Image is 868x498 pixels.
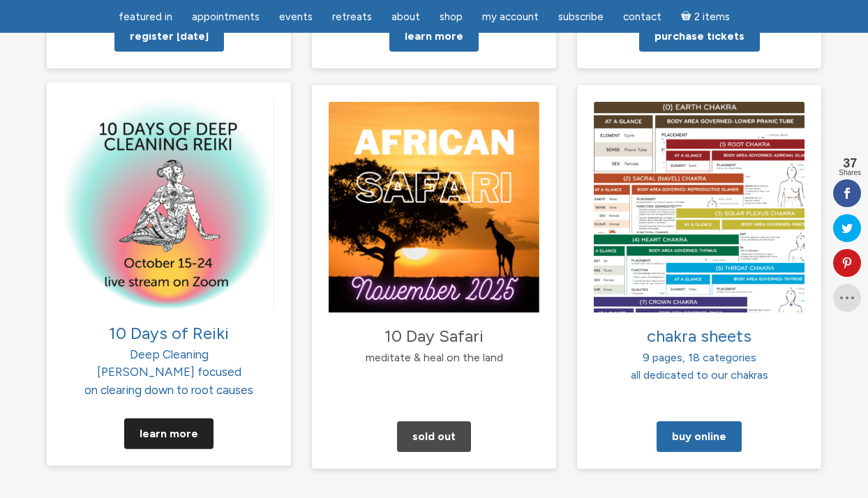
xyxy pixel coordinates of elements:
[97,327,241,379] span: Deep Cleaning [PERSON_NAME] focused
[109,322,229,342] span: 10 Days of Reiki
[84,382,253,396] span: on clearing down to root causes
[110,3,181,31] a: featured in
[631,368,768,382] span: all dedicated to our chakras
[324,3,380,31] a: Retreats
[397,421,471,452] a: Sold Out
[694,12,730,22] span: 2 items
[184,3,268,31] a: Appointments
[389,21,479,52] a: Learn more
[482,10,539,23] span: My Account
[440,10,463,23] span: Shop
[279,10,313,23] span: Events
[639,21,760,52] a: Purchase tickets
[391,10,420,23] span: About
[192,10,260,23] span: Appointments
[643,351,756,364] span: 9 pages, 18 categories
[474,3,547,31] a: My Account
[558,10,604,23] span: Subscribe
[839,169,861,176] span: Shares
[114,21,224,52] a: Register [DATE]
[623,10,661,23] span: Contact
[431,3,471,31] a: Shop
[673,2,738,31] a: Cart2 items
[615,3,670,31] a: Contact
[681,10,694,23] i: Cart
[383,3,428,31] a: About
[124,418,214,449] a: Learn More
[119,10,172,23] span: featured in
[271,3,321,31] a: Events
[647,326,751,346] span: chakra sheets
[384,326,484,346] span: 10 Day Safari
[332,10,372,23] span: Retreats
[366,351,503,364] span: meditate & heal on the land
[657,421,742,452] a: Buy Online
[839,157,861,169] span: 37
[550,3,612,31] a: Subscribe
